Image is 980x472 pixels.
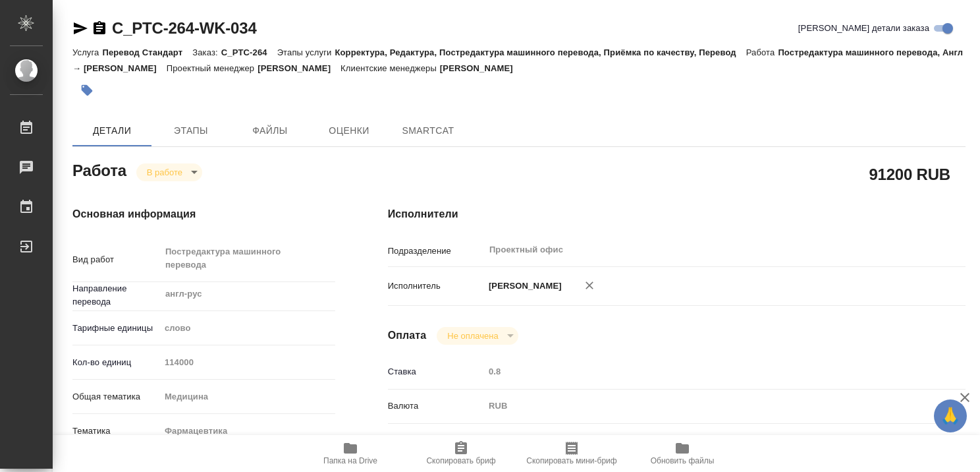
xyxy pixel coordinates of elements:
[72,158,126,181] h2: Работа
[72,253,160,266] p: Вид работ
[72,47,102,57] p: Услуга
[939,402,962,430] span: 🙏
[160,317,335,339] div: слово
[72,356,160,369] p: Кол-во единиц
[167,63,258,73] p: Проектный менеджер
[484,362,917,381] input: Пустое поле
[388,365,484,378] p: Ставка
[484,280,562,293] p: [PERSON_NAME]
[72,390,160,403] p: Общая тематика
[160,386,335,408] div: Медицина
[651,456,715,465] span: Обновить файлы
[72,425,160,438] p: Тематика
[426,456,495,465] span: Скопировать бриф
[388,206,966,222] h4: Исполнители
[388,328,427,343] h4: Оплата
[388,245,484,258] p: Подразделение
[317,123,381,139] span: Оценки
[102,47,192,57] p: Перевод Стандарт
[396,123,460,139] span: SmartCat
[72,206,335,222] h4: Основная информация
[516,435,627,472] button: Скопировать мини-бриф
[192,47,221,57] p: Заказ:
[323,456,377,465] span: Папка на Drive
[443,330,502,341] button: Не оплачена
[627,435,738,472] button: Обновить файлы
[869,163,950,185] h2: 91200 RUB
[526,456,616,465] span: Скопировать мини-бриф
[335,47,746,57] p: Корректура, Редактура, Постредактура машинного перевода, Приёмка по качеству, Перевод
[136,163,202,181] div: В работе
[72,20,88,36] button: Скопировать ссылку для ЯМессенджера
[934,399,967,432] button: 🙏
[221,47,277,57] p: C_PTC-264
[159,123,223,139] span: Этапы
[112,19,257,37] a: C_PTC-264-WK-034
[258,63,340,73] p: [PERSON_NAME]
[143,167,186,178] button: В работе
[238,123,302,139] span: Файлы
[746,47,778,57] p: Работа
[388,399,484,413] p: Валюта
[72,282,160,309] p: Направление перевода
[406,435,516,472] button: Скопировать бриф
[340,63,440,73] p: Клиентские менеджеры
[295,435,406,472] button: Папка на Drive
[575,271,604,300] button: Удалить исполнителя
[80,123,144,139] span: Детали
[798,22,929,35] span: [PERSON_NAME] детали заказа
[388,280,484,293] p: Исполнитель
[277,47,335,57] p: Этапы услуги
[160,420,335,442] div: Фармацевтика
[484,395,917,417] div: RUB
[437,327,518,345] div: В работе
[92,20,107,36] button: Скопировать ссылку
[160,353,335,372] input: Пустое поле
[72,76,101,105] button: Добавить тэг
[440,63,523,73] p: [PERSON_NAME]
[72,322,160,335] p: Тарифные единицы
